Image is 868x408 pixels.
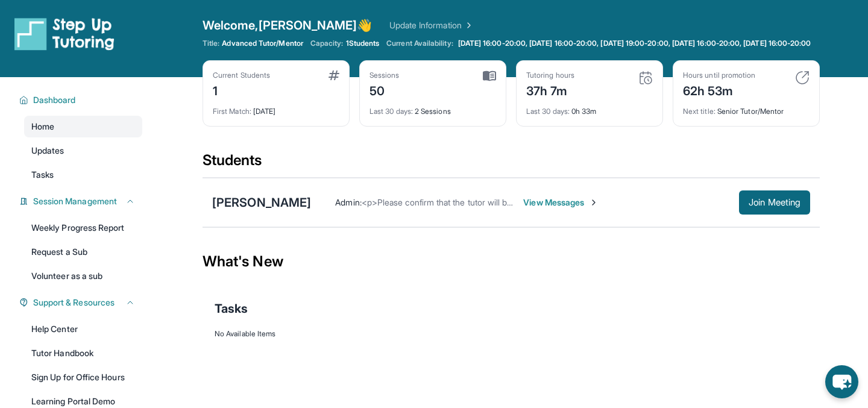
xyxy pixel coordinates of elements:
[31,169,54,181] span: Tasks
[31,121,54,133] span: Home
[24,366,142,388] a: Sign Up for Office Hours
[370,107,413,116] span: Last 30 days :
[28,94,135,106] button: Dashboard
[683,80,755,99] div: 62h 53m
[24,342,142,364] a: Tutor Handbook
[526,80,574,99] div: 37h 7m
[825,365,858,398] button: chat-button
[24,217,142,239] a: Weekly Progress Report
[203,151,820,177] div: Students
[203,17,373,34] span: Welcome, [PERSON_NAME] 👋
[739,190,810,215] button: Join Meeting
[526,107,570,116] span: Last 30 days :
[33,195,117,207] span: Session Management
[24,164,142,186] a: Tasks
[310,39,344,48] span: Capacity:
[370,99,496,116] div: 2 Sessions
[215,300,248,317] span: Tasks
[215,329,808,339] div: No Available Items
[222,39,303,48] span: Advanced Tutor/Mentor
[28,195,135,207] button: Session Management
[462,19,474,31] img: Chevron Right
[483,71,496,81] img: card
[795,71,810,85] img: card
[683,71,755,80] div: Hours until promotion
[24,265,142,287] a: Volunteer as a sub
[683,107,715,116] span: Next title :
[389,19,474,31] a: Update Information
[213,80,270,99] div: 1
[213,107,251,116] span: First Match :
[456,39,814,48] a: [DATE] 16:00-20:00, [DATE] 16:00-20:00, [DATE] 19:00-20:00, [DATE] 16:00-20:00, [DATE] 16:00-20:00
[362,197,797,207] span: <p>Please confirm that the tutor will be able to attend your first assigned meeting time before j...
[589,198,599,207] img: Chevron-Right
[749,199,800,206] span: Join Meeting
[346,39,380,48] span: 1 Students
[203,235,820,288] div: What's New
[329,71,339,80] img: card
[24,241,142,263] a: Request a Sub
[386,39,453,48] span: Current Availability:
[28,297,135,309] button: Support & Resources
[370,71,400,80] div: Sessions
[526,99,653,116] div: 0h 33m
[24,116,142,137] a: Home
[24,140,142,162] a: Updates
[31,145,64,157] span: Updates
[523,196,599,209] span: View Messages
[203,39,219,48] span: Title:
[212,194,311,211] div: [PERSON_NAME]
[526,71,574,80] div: Tutoring hours
[370,80,400,99] div: 50
[33,94,76,106] span: Dashboard
[335,197,361,207] span: Admin :
[24,318,142,340] a: Help Center
[683,99,810,116] div: Senior Tutor/Mentor
[213,71,270,80] div: Current Students
[213,99,339,116] div: [DATE]
[458,39,811,48] span: [DATE] 16:00-20:00, [DATE] 16:00-20:00, [DATE] 19:00-20:00, [DATE] 16:00-20:00, [DATE] 16:00-20:00
[638,71,653,85] img: card
[14,17,115,51] img: logo
[33,297,115,309] span: Support & Resources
